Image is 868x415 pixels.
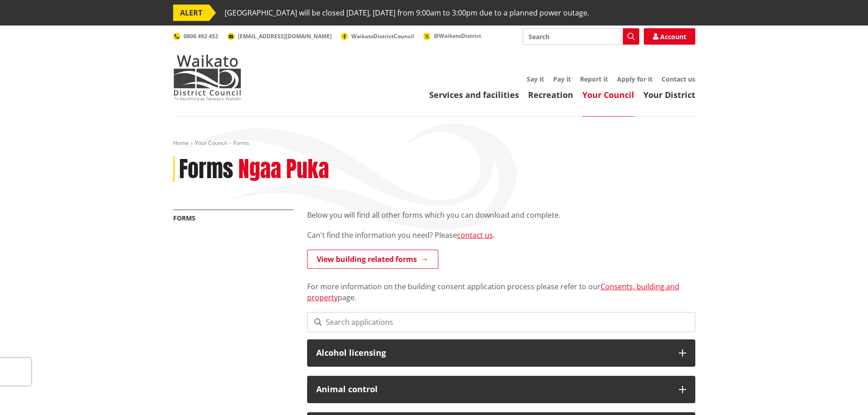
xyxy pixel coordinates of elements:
[173,55,241,100] img: Waikato District Council - Te Kaunihera aa Takiwaa o Waikato
[316,385,670,394] h3: Animal control
[423,32,481,40] a: @WaikatoDistrict
[523,28,639,45] input: Search input
[582,89,634,100] a: Your Council
[238,32,332,40] span: [EMAIL_ADDRESS][DOMAIN_NAME]
[173,139,695,147] nav: breadcrumb
[195,139,227,147] a: Your Council
[580,75,608,83] a: Report it
[227,32,332,40] a: [EMAIL_ADDRESS][DOMAIN_NAME]
[307,250,438,269] a: View building related forms
[316,348,670,358] h3: Alcohol licensing
[528,89,573,100] a: Recreation
[643,89,695,100] a: Your District
[307,210,695,220] p: Below you will find all other forms which you can download and complete.
[179,156,233,183] h1: Forms
[173,5,209,21] span: ALERT
[173,214,195,222] a: Forms
[351,32,414,40] span: WaikatoDistrictCouncil
[238,156,329,183] h2: Ngaa Puka
[527,75,544,83] a: Say it
[341,32,414,40] a: WaikatoDistrictCouncil
[553,75,571,83] a: Pay it
[644,28,695,45] a: Account
[307,282,679,302] a: Consents, building and property
[307,230,695,241] p: Can't find the information you need? Please .
[184,32,218,40] span: 0800 492 452
[225,5,589,21] span: [GEOGRAPHIC_DATA] will be closed [DATE], [DATE] from 9:00am to 3:00pm due to a planned power outage.
[434,32,481,40] span: @WaikatoDistrict
[307,270,695,303] p: For more information on the building consent application process please refer to our page.
[233,139,249,147] span: Forms
[429,89,519,100] a: Services and facilities
[662,75,695,83] a: Contact us
[457,230,493,240] a: contact us
[617,75,652,83] a: Apply for it
[173,32,218,40] a: 0800 492 452
[173,139,189,147] a: Home
[307,312,695,332] input: Search applications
